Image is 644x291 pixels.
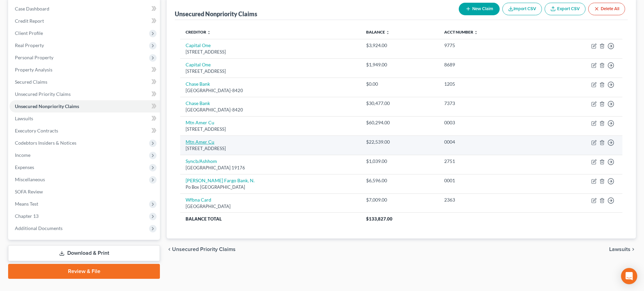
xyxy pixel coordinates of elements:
[186,42,211,48] a: Capital One
[474,30,478,35] i: unfold_more
[15,6,49,12] span: Case Dashboard
[366,177,433,184] div: $6,596.00
[444,81,534,87] div: 1205
[15,164,34,170] span: Expenses
[186,184,355,190] div: Po Box [GEOGRAPHIC_DATA]
[366,42,433,49] div: $3,924.00
[167,247,236,252] button: chevron_left Unsecured Priority Claims
[186,165,355,171] div: [GEOGRAPHIC_DATA] 19176
[172,247,236,252] span: Unsecured Priority Claims
[186,178,255,183] a: [PERSON_NAME] Fargo Bank, N.
[15,116,33,121] span: Lawsuits
[186,203,355,210] div: [GEOGRAPHIC_DATA]
[186,62,211,67] a: Capital One
[186,81,210,87] a: Chase Bank
[186,120,214,125] a: Mtn Amer Cu
[366,216,392,222] span: $133,827.00
[186,107,355,113] div: [GEOGRAPHIC_DATA]-8420
[15,225,63,231] span: Additional Documents
[366,119,433,126] div: $60,294.00
[459,3,500,15] button: New Claim
[9,64,160,76] a: Property Analysis
[630,247,636,252] i: chevron_right
[186,87,355,94] div: [GEOGRAPHIC_DATA]-8420
[15,128,58,133] span: Executory Contracts
[8,245,160,261] a: Download & Print
[15,55,53,60] span: Personal Property
[186,126,355,132] div: [STREET_ADDRESS]
[15,189,43,194] span: SOFA Review
[9,112,160,125] a: Lawsuits
[186,29,211,35] a: Creditor unfold_more
[186,68,355,75] div: [STREET_ADDRESS]
[545,3,586,15] a: Export CSV
[444,29,478,35] a: Acct Number unfold_more
[186,158,217,164] a: Syncb/Ashhom
[15,79,47,85] span: Secured Claims
[502,3,542,15] button: Import CSV
[366,61,433,68] div: $1,949.00
[186,139,214,145] a: Mtn Amer Cu
[444,196,534,203] div: 2363
[15,201,38,207] span: Means Test
[444,158,534,165] div: 2751
[186,49,355,55] div: [STREET_ADDRESS]
[15,18,44,24] span: Credit Report
[15,91,71,97] span: Unsecured Priority Claims
[15,103,79,109] span: Unsecured Nonpriority Claims
[609,247,630,252] span: Lawsuits
[15,30,43,36] span: Client Profile
[444,177,534,184] div: 0001
[8,264,160,279] a: Review & File
[186,100,210,106] a: Chase Bank
[9,15,160,27] a: Credit Report
[366,100,433,107] div: $30,477.00
[15,67,52,72] span: Property Analysis
[167,247,172,252] i: chevron_left
[366,158,433,165] div: $1,039.00
[621,268,637,284] div: Open Intercom Messenger
[444,42,534,49] div: 9775
[588,3,625,15] button: Delete All
[186,145,355,152] div: [STREET_ADDRESS]
[15,213,39,219] span: Chapter 13
[366,81,433,87] div: $0.00
[9,88,160,100] a: Unsecured Priority Claims
[15,42,44,48] span: Real Property
[9,76,160,88] a: Secured Claims
[366,139,433,145] div: $22,539.00
[15,140,76,146] span: Codebtors Insiders & Notices
[9,3,160,15] a: Case Dashboard
[9,125,160,137] a: Executory Contracts
[180,213,361,225] th: Balance Total
[9,100,160,112] a: Unsecured Nonpriority Claims
[386,30,390,35] i: unfold_more
[15,176,45,182] span: Miscellaneous
[207,30,211,35] i: unfold_more
[366,29,390,35] a: Balance unfold_more
[15,152,30,158] span: Income
[444,61,534,68] div: 8689
[186,197,211,203] a: Wfbna Card
[9,186,160,198] a: SOFA Review
[444,100,534,107] div: 7373
[366,196,433,203] div: $7,009.00
[175,10,257,18] div: Unsecured Nonpriority Claims
[444,119,534,126] div: 0003
[444,139,534,145] div: 0004
[609,247,636,252] button: Lawsuits chevron_right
